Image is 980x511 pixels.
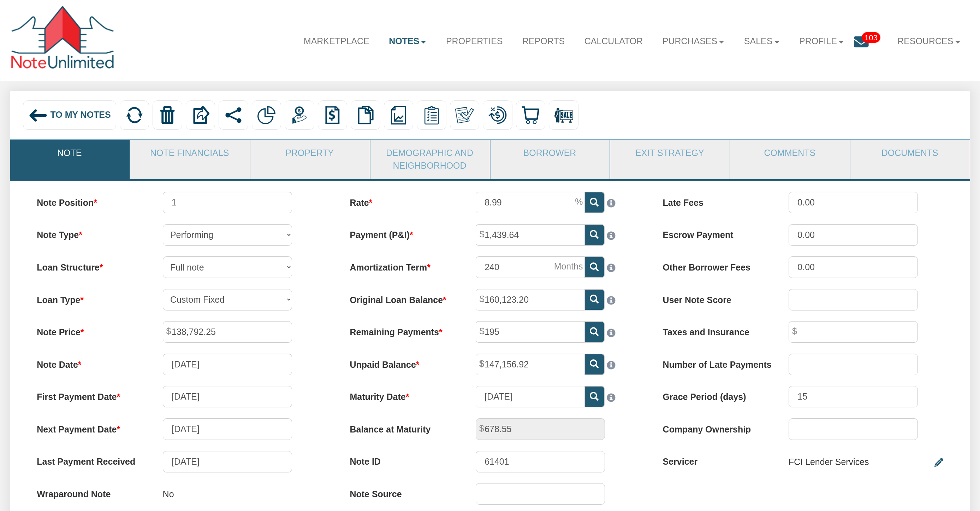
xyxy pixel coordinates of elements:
label: Rate [339,192,465,209]
label: First Payment Date [26,386,152,403]
img: share.svg [224,106,243,125]
img: buy.svg [521,106,540,125]
label: Company Ownership [652,418,778,436]
img: history.png [323,106,342,125]
img: copy.png [356,106,375,125]
img: trash.png [158,106,177,125]
div: FCI Lender Services [789,451,869,474]
a: Exit Strategy [610,140,729,167]
label: Number of Late Payments [652,354,778,371]
label: Grace Period (days) [652,386,778,403]
a: Note Financials [130,140,249,167]
a: Notes [379,28,436,55]
a: Reports [512,28,575,55]
a: Property [250,140,369,167]
a: Purchases [653,28,734,55]
a: Resources [887,28,970,55]
label: Loan Type [26,289,152,307]
a: Note [10,140,129,167]
a: Properties [436,28,512,55]
span: To My Notes [51,110,111,120]
a: Profile [789,28,854,55]
a: 103 [854,28,888,59]
p: No [163,483,174,506]
label: Unpaid Balance [339,354,465,371]
img: partial.png [257,106,276,125]
img: back_arrow_left_icon.svg [28,106,48,126]
label: Note Source [339,483,465,501]
a: Borrower [491,140,609,167]
input: This field can contain only numeric characters [476,192,585,213]
label: Next Payment Date [26,418,152,436]
label: Late Fees [652,192,778,209]
a: Documents [850,140,969,167]
label: Amortization Term [339,256,465,274]
img: loan_mod.png [488,106,507,125]
label: Note ID [339,451,465,469]
input: MM/DD/YYYY [163,451,292,472]
img: payment.png [290,106,309,125]
img: for_sale.png [554,106,573,125]
label: Note Position [26,192,152,209]
a: Demographic and Neighborhood [370,140,489,179]
a: Sales [734,28,789,55]
input: MM/DD/YYYY [476,386,585,407]
label: Remaining Payments [339,321,465,339]
label: Note Price [26,321,152,339]
label: Servicer [652,451,778,469]
img: make_own.png [455,106,474,125]
label: Last Payment Received [26,451,152,469]
label: Payment (P&I) [339,224,465,242]
label: Balance at Maturity [339,418,465,436]
a: Marketplace [294,28,379,55]
img: serviceOrders.png [422,106,441,125]
label: User Note Score [652,289,778,307]
label: Wraparound Note [26,483,152,501]
img: export.svg [191,106,210,125]
a: Calculator [575,28,653,55]
img: reports.png [389,106,408,125]
input: MM/DD/YYYY [163,354,292,375]
label: Loan Structure [26,256,152,274]
label: Note Date [26,354,152,371]
label: Maturity Date [339,386,465,403]
input: MM/DD/YYYY [163,386,292,407]
label: Note Type [26,224,152,242]
label: Original Loan Balance [339,289,465,307]
span: 103 [862,32,881,43]
label: Taxes and Insurance [652,321,778,339]
input: MM/DD/YYYY [163,418,292,440]
label: Escrow Payment [652,224,778,242]
a: Comments [730,140,849,167]
label: Other Borrower Fees [652,256,778,274]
